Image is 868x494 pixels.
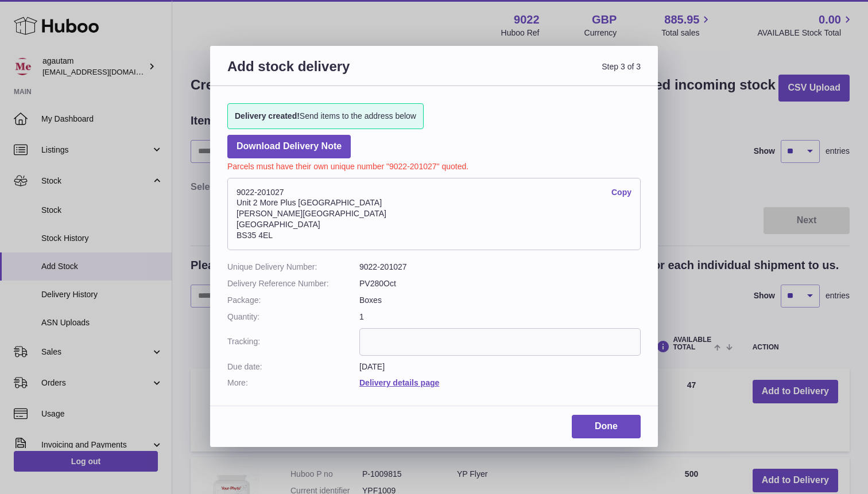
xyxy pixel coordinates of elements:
a: Copy [611,187,631,198]
dt: Tracking: [227,328,359,356]
dd: Boxes [359,295,641,306]
dd: [DATE] [359,361,641,372]
a: Download Delivery Note [227,135,351,158]
dt: More: [227,378,359,388]
p: Parcels must have their own unique number "9022-201027" quoted. [227,158,641,172]
dt: Due date: [227,361,359,372]
dd: 9022-201027 [359,262,641,273]
address: 9022-201027 Unit 2 More Plus [GEOGRAPHIC_DATA] [PERSON_NAME][GEOGRAPHIC_DATA] [GEOGRAPHIC_DATA] B... [227,178,641,250]
a: Delivery details page [359,378,439,387]
dt: Quantity: [227,312,359,322]
span: Send items to the address below [235,111,416,122]
strong: Delivery created! [235,111,300,120]
span: Step 3 of 3 [434,57,641,89]
dd: PV280Oct [359,278,641,289]
dd: 1 [359,312,641,322]
dt: Delivery Reference Number: [227,278,359,289]
h3: Add stock delivery [227,57,434,89]
a: Done [572,415,641,438]
dt: Package: [227,295,359,306]
dt: Unique Delivery Number: [227,262,359,273]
